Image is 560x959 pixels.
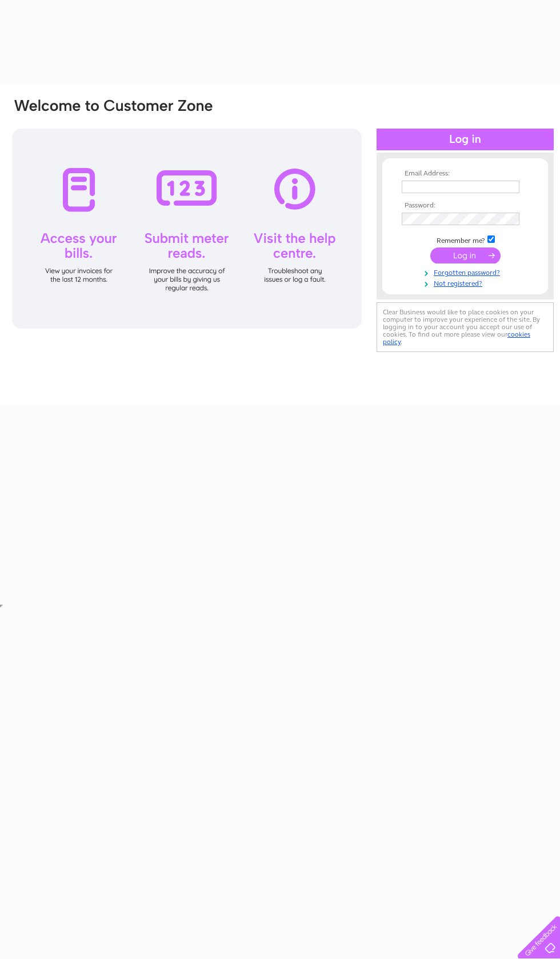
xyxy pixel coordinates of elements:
a: Not registered? [402,277,531,288]
td: Remember me? [399,234,531,245]
a: Forgotten password? [402,266,531,277]
th: Password: [399,202,531,210]
th: Email Address: [399,170,531,178]
input: Submit [430,247,501,263]
a: cookies policy [383,330,530,346]
div: Clear Business would like to place cookies on your computer to improve your experience of the sit... [377,302,554,352]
